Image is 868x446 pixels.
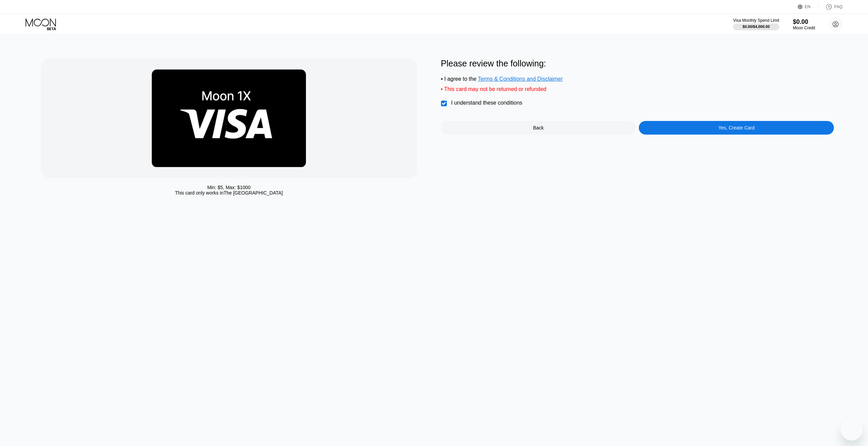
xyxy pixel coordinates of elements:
div: $0.00 / $4,000.00 [742,25,770,29]
span: Terms & Conditions and Disclaimer [478,76,563,82]
div:  [441,100,448,107]
div: Visa Monthly Spend Limit$0.00/$4,000.00 [733,18,779,30]
div: • I agree to the [441,76,834,82]
div: Back [533,125,544,130]
div: Yes, Create Card [639,121,834,135]
div: Back [441,121,636,135]
div: EN [798,3,819,10]
div: This card only works in The [GEOGRAPHIC_DATA] [175,190,283,196]
div: Min: $ 5 , Max: $ 1000 [207,185,251,190]
div: Moon Credit [793,26,815,30]
div: $0.00Moon Credit [793,18,815,30]
div: I understand these conditions [451,100,523,106]
div: • This card may not be returned or refunded [441,86,834,92]
div: $0.00 [793,18,815,26]
iframe: Кнопка запуска окна обмена сообщениями [841,419,863,441]
div: Yes, Create Card [718,125,755,130]
div: FAQ [834,4,842,9]
div: FAQ [819,3,842,10]
div: Please review the following: [441,59,834,68]
div: Visa Monthly Spend Limit [733,18,779,23]
div: EN [805,4,811,9]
